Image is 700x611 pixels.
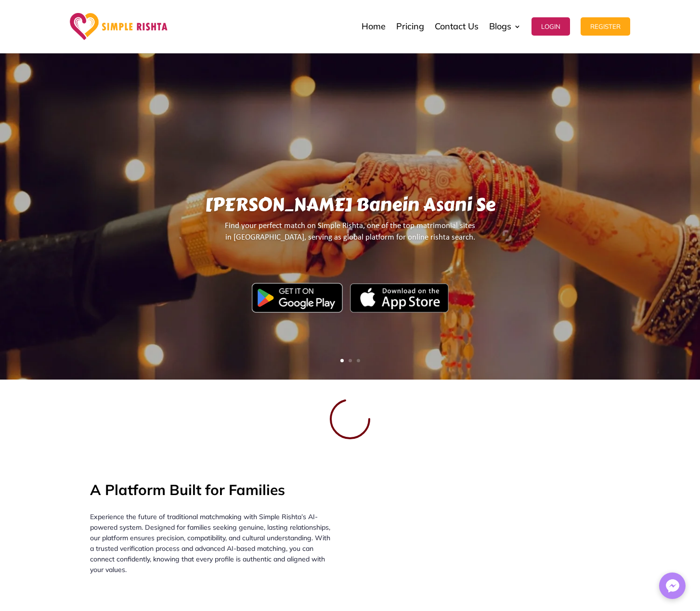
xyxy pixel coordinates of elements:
[91,194,609,220] h1: [PERSON_NAME] Banein Asani Se
[531,17,570,36] button: Login
[581,17,630,36] button: Register
[340,359,344,362] a: 1
[489,2,521,51] a: Blogs
[90,511,336,575] p: Experience the future of traditional matchmaking with Simple Rishta’s AI-powered system. Designed...
[349,359,352,362] a: 2
[362,2,386,51] a: Home
[90,481,285,499] strong: A Platform Built for Families
[357,359,360,362] a: 3
[91,220,609,252] p: Find your perfect match on Simple Rishta, one of the top matrimonial sites in [GEOGRAPHIC_DATA], ...
[663,576,682,596] img: Messenger
[531,2,570,51] a: Login
[581,2,630,51] a: Register
[396,2,424,51] a: Pricing
[364,458,610,597] iframe: YouTube video player
[252,283,343,313] img: Google Play
[435,2,479,51] a: Contact Us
